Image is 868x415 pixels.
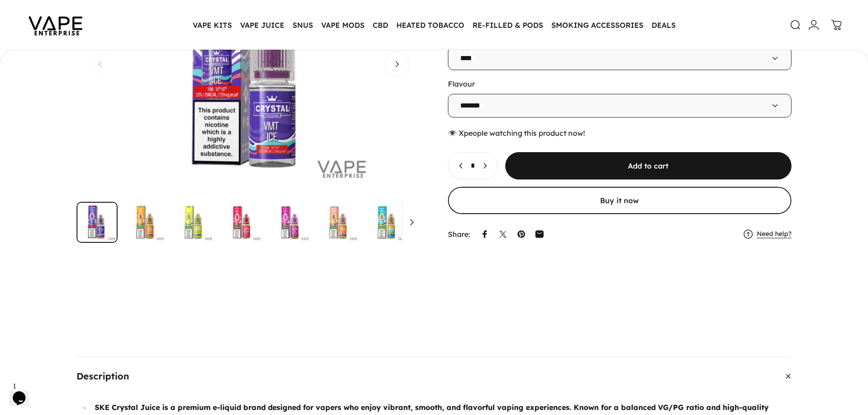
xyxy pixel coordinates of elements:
[448,128,792,137] div: 👁️ people watching this product now!
[9,379,38,406] iframe: chat widget
[173,202,214,243] img: SKE Nic Salt E-liquids
[415,202,456,243] img: SKE Nic Salt E-liquids
[236,15,288,35] summary: VAPE JUICE
[827,15,847,35] a: 0 items
[189,15,236,35] summary: VAPE KITS
[477,152,498,179] button: Increase quantity for SKE Nic Salt E-liquids
[757,230,791,238] a: Need help?
[77,202,118,243] img: SKE Nic Salt E-liquids
[221,202,262,243] img: SKE Nic Salt E-liquids
[288,15,317,35] summary: SNUS
[125,202,166,243] button: Go to item
[505,152,792,179] button: Add to cart
[125,202,166,243] img: SKE Nic Salt E-liquids
[448,186,792,214] button: Buy it now
[77,202,118,243] button: Go to item
[384,51,410,77] button: Next
[77,357,791,395] summary: Description
[366,202,407,243] button: Go to item
[647,15,680,35] a: DEALS
[392,15,468,35] summary: HEATED TOBACCO
[317,15,369,35] summary: VAPE MODS
[77,372,129,381] span: Description
[448,230,470,237] p: Share:
[366,202,407,243] img: SKE Nic Salt E-liquids
[270,202,311,243] button: Go to item
[173,202,214,243] button: Go to item
[369,15,392,35] summary: CBD
[468,15,547,35] summary: RE-FILLED & PODS
[270,202,311,243] img: SKE Nic Salt E-liquids
[189,15,680,35] nav: Primary
[415,202,456,243] button: Go to item
[547,15,647,35] summary: SMOKING ACCESSORIES
[318,202,359,243] button: Go to item
[448,79,475,88] label: Flavour
[448,152,469,179] button: Decrease quantity for SKE Nic Salt E-liquids
[318,202,359,243] img: SKE Nic Salt E-liquids
[15,4,97,46] img: Vape Enterprise
[221,202,262,243] button: Go to item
